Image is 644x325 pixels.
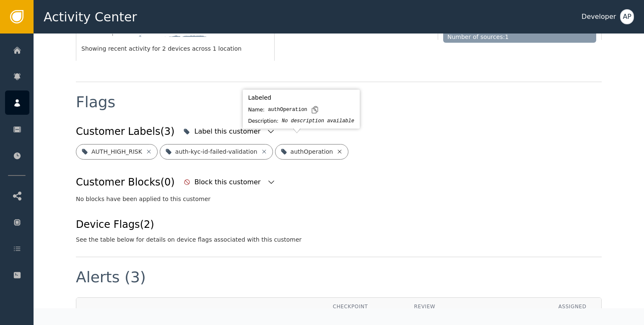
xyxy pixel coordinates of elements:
[195,177,263,187] div: Block this customer
[327,298,408,323] th: Checkpoint Resolution
[44,8,137,26] span: Activity Center
[268,106,307,113] div: authOperation
[194,126,262,137] div: Label this customer
[230,298,327,323] th: Checkpoint
[76,195,602,204] div: No blocks have been applied to this customer
[182,173,278,191] button: Block this customer
[582,12,616,22] div: Developer
[91,147,142,156] div: AUTH_HIGH_RISK
[408,298,477,323] th: Review Resolution
[76,270,146,285] div: Alerts (3)
[192,298,230,323] th: Priority
[620,9,634,24] button: AP
[76,298,153,323] th: Alert
[248,117,278,125] div: Description:
[282,117,354,125] div: No description available
[76,175,175,190] div: Customer Blocks (0)
[76,124,174,139] div: Customer Labels (3)
[476,298,552,323] th: Opened At
[81,44,269,53] div: Showing recent activity for 2 devices across 1 location
[76,235,301,244] div: See the table below for details on device flags associated with this customer
[181,122,277,141] button: Label this customer
[291,147,333,156] div: authOperation
[443,31,596,43] div: Number of sources: 1
[76,217,301,232] div: Device Flags (2)
[248,106,265,113] div: Name:
[552,298,601,323] th: Assigned To
[248,93,354,102] div: Labeled
[153,298,192,323] th: Status
[175,147,257,156] div: auth-kyc-id-failed-validation
[76,95,115,110] div: Flags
